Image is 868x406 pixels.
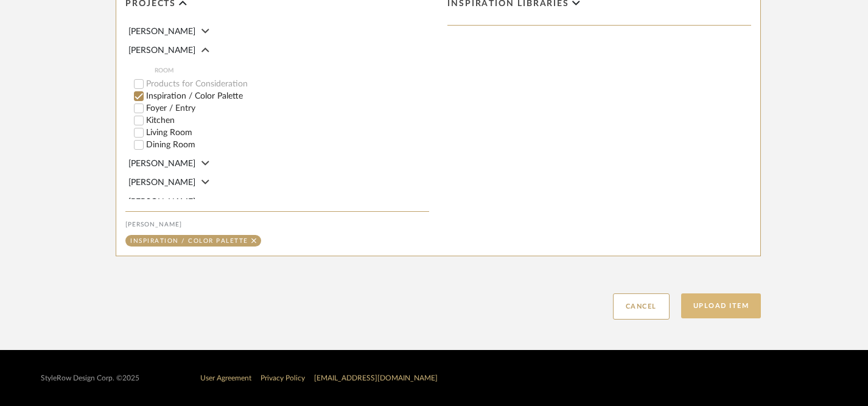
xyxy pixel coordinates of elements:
[146,141,429,149] label: Dining Room
[128,27,195,36] span: [PERSON_NAME]
[261,374,305,382] a: Privacy Policy
[130,238,248,244] div: Inspiration / Color Palette
[125,221,429,228] div: [PERSON_NAME]
[128,159,195,168] span: [PERSON_NAME]
[146,128,429,137] label: Living Room
[128,46,195,55] span: [PERSON_NAME]
[146,104,429,113] label: Foyer / Entry
[200,374,251,382] a: User Agreement
[146,116,429,125] label: Kitchen
[128,198,195,206] span: [PERSON_NAME]
[128,178,195,187] span: [PERSON_NAME]
[314,374,438,382] a: [EMAIL_ADDRESS][DOMAIN_NAME]
[41,374,139,383] div: StyleRow Design Corp. ©2025
[681,293,761,318] button: Upload Item
[613,293,670,320] button: Cancel
[155,66,429,75] span: ROOM
[146,92,429,100] label: Inspiration / Color Palette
